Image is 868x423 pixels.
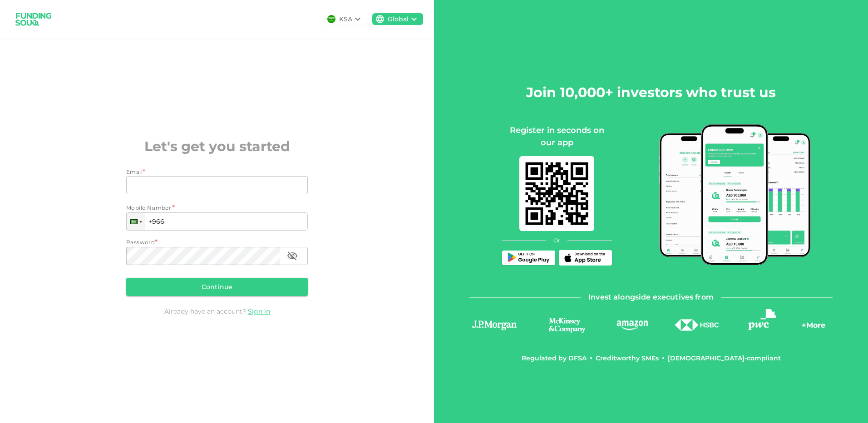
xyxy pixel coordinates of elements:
[802,320,825,335] div: + More
[327,15,335,23] img: flag-sa.b9a346574cdc8950dd34b50780441f57.svg
[562,252,608,263] img: App Store
[126,136,308,157] h2: Let's get you started
[506,253,551,263] img: Play Store
[502,124,612,149] div: Register in seconds on our app
[126,278,308,296] button: Continue
[540,316,594,334] img: logo
[588,291,714,304] span: Invest alongside executives from
[126,168,143,175] span: Email
[388,15,409,24] div: Global
[526,82,776,103] h2: Join 10,000+ investors who trust us
[615,319,649,330] img: logo
[127,213,144,230] div: Saudi Arabia: + 966
[659,124,811,265] img: mobile-app
[11,7,56,31] img: logo
[553,236,560,245] span: Or
[126,203,171,212] span: Mobile Number
[126,176,298,194] input: email
[519,156,594,231] img: mobile-app
[126,247,280,265] input: password
[596,354,659,363] div: Creditworthy SMEs
[339,15,352,24] div: KSA
[668,354,781,363] div: [DEMOGRAPHIC_DATA]-compliant
[126,212,308,231] input: 1 (702) 123-4567
[748,309,776,330] img: logo
[522,354,587,363] div: Regulated by DFSA
[674,319,720,331] img: logo
[126,239,155,246] span: Password
[469,319,519,331] img: logo
[126,307,308,316] div: Already have an account?
[248,307,270,315] a: Sign in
